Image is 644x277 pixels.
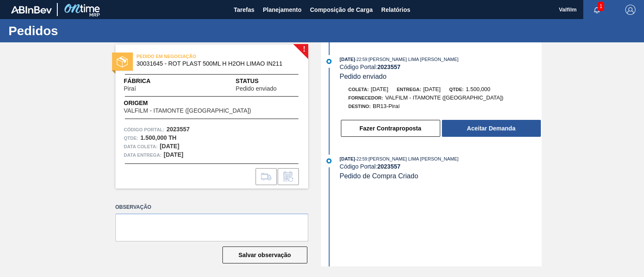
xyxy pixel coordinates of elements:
span: Tarefas [233,5,254,15]
span: [DATE] [340,57,355,62]
span: - 22:59 [355,157,367,161]
span: Fábrica [124,77,163,86]
div: Código Portal: [340,64,541,70]
span: Composição de Carga [310,5,373,15]
label: Observação [115,201,308,213]
strong: 2023557 [377,64,401,70]
span: [DATE] [371,86,388,92]
strong: 2023557 [377,163,401,170]
h1: Pedidos [8,26,159,36]
span: Pedido enviado [340,73,386,80]
span: Destino: [349,104,371,109]
span: : [PERSON_NAME] LIMA [PERSON_NAME] [367,156,458,161]
button: Fazer Contraproposta [341,120,440,137]
span: [DATE] [423,86,441,92]
span: Status [236,77,299,86]
div: Ir para Composição de Carga [256,168,277,185]
span: Piraí [124,86,136,92]
span: Data coleta: [124,142,158,151]
img: atual [326,158,332,163]
span: PEDIDO EM NEGOCIAÇÃO [137,52,256,61]
span: Pedido enviado [236,86,277,92]
span: Planejamento [263,5,301,15]
span: Pedido de Compra Criado [340,172,418,180]
img: atual [326,59,332,64]
span: 1 [598,2,604,11]
img: TNhmsLtSVTkK8tSr43FrP2fwEKptu5GPRR3wAAAABJRU5ErkJggg== [11,6,52,14]
span: - 22:59 [355,57,367,62]
span: VALFILM - ITAMONTE ([GEOGRAPHIC_DATA]) [124,108,251,114]
span: VALFILM - ITAMONTE ([GEOGRAPHIC_DATA]) [385,94,503,101]
div: Código Portal: [340,163,541,170]
span: 1.500,000 [466,86,490,92]
span: [DATE] [340,156,355,161]
span: BR13-Piraí [373,103,400,109]
span: Data entrega: [124,151,162,159]
span: Qtde : [124,134,138,142]
strong: 2023557 [166,126,190,133]
span: Fornecedor: [349,95,383,100]
span: Entrega: [397,87,421,92]
strong: [DATE] [164,151,183,158]
span: Origem [124,99,276,108]
strong: [DATE] [160,143,179,150]
button: Aceitar Demanda [442,120,541,137]
img: status [117,56,128,67]
span: Relatórios [381,5,410,15]
span: : [PERSON_NAME] LIMA [PERSON_NAME] [367,57,458,62]
strong: 1.500,000 TH [141,134,177,141]
button: Notificações [583,4,610,16]
span: Coleta: [349,87,369,92]
span: Qtde: [449,87,464,92]
div: Informar alteração no pedido [278,168,299,185]
button: Salvar observação [222,247,307,263]
span: Código Portal: [124,125,165,134]
span: 30031645 - ROT PLAST 500ML H H2OH LIMAO IN211 [137,61,291,67]
img: Logout [625,5,636,15]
